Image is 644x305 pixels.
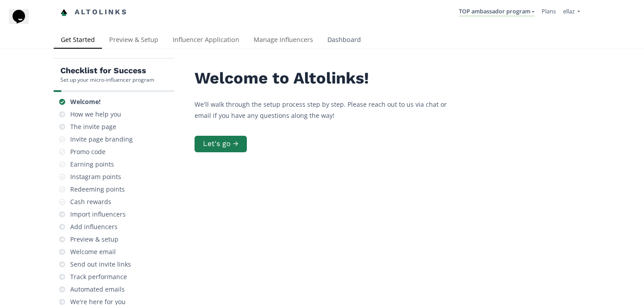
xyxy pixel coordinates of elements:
[70,247,116,256] div: Welcome email
[70,272,127,281] div: Track performance
[70,135,133,144] div: Invite page branding
[70,235,119,244] div: Preview & setup
[60,5,127,20] a: Altolinks
[246,32,320,50] a: Manage Influencers
[563,7,580,17] a: ellaz
[70,197,111,206] div: Cash rewards
[70,285,125,294] div: Automated emails
[70,260,131,269] div: Send out invite links
[542,7,556,15] a: Plans
[102,32,165,50] a: Preview & Setup
[195,99,463,121] p: We'll walk through the setup process step by step. Please reach out to us via chat or email if yo...
[70,222,118,231] div: Add influencers
[70,110,121,119] div: How we help you
[60,76,154,84] div: Set up your micro-influencer program
[195,69,463,88] h2: Welcome to Altolinks!
[70,172,121,181] div: Instagram points
[60,9,68,16] img: favicon-32x32.png
[165,32,246,50] a: Influencer Application
[70,210,126,219] div: Import influencers
[320,32,368,50] a: Dashboard
[70,97,101,106] div: Welcome!
[54,32,102,50] a: Get Started
[70,185,125,194] div: Redeeming points
[70,147,106,156] div: Promo code
[70,122,116,131] div: The invite page
[195,136,247,152] button: Let's go →
[60,65,154,76] h5: Checklist for Success
[70,160,114,169] div: Earning points
[563,7,575,15] span: ellaz
[9,9,38,36] iframe: chat widget
[459,7,534,17] a: TOP ambassador program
